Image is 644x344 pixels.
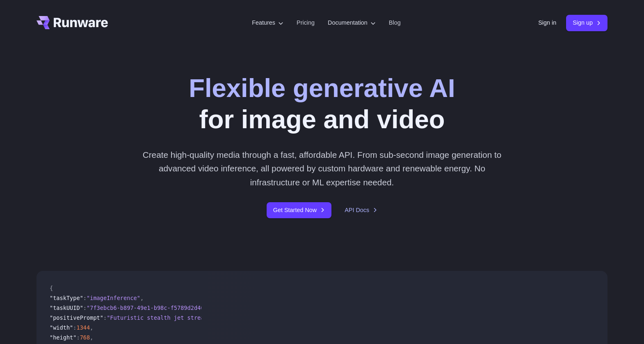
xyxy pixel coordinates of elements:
p: Create high-quality media through a fast, affordable API. From sub-second image generation to adv... [139,148,505,189]
span: { [50,285,53,291]
span: : [73,324,76,331]
a: Sign up [566,15,607,31]
span: : [76,334,80,341]
span: : [83,305,87,311]
a: Blog [389,18,401,28]
h1: for image and video [189,72,455,135]
span: , [140,295,144,301]
span: "positivePrompt" [50,314,103,321]
a: Pricing [297,18,315,28]
span: "taskType" [50,295,83,301]
span: : [83,295,87,301]
label: Documentation [328,18,376,28]
span: , [90,324,93,331]
span: "7f3ebcb6-b897-49e1-b98c-f5789d2d40d7" [87,305,214,311]
span: "height" [50,334,76,341]
span: 768 [80,334,90,341]
span: "Futuristic stealth jet streaking through a neon-lit cityscape with glowing purple exhaust" [107,314,412,321]
a: Get Started Now [267,202,331,218]
a: Go to / [37,16,108,29]
span: "width" [50,324,73,331]
span: "taskUUID" [50,305,83,311]
span: 1344 [76,324,90,331]
span: : [103,314,107,321]
strong: Flexible generative AI [189,74,455,102]
a: Sign in [538,18,556,28]
span: , [90,334,93,341]
label: Features [252,18,283,28]
a: API Docs [345,205,377,215]
span: "imageInference" [87,295,140,301]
